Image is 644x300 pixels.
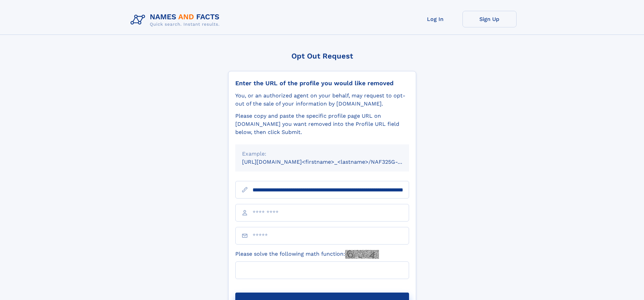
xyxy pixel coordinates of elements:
[235,79,409,87] div: Enter the URL of the profile you would like removed
[228,52,416,60] div: Opt Out Request
[128,11,225,29] img: Logo Names and Facts
[235,112,409,136] div: Please copy and paste the specific profile page URL on [DOMAIN_NAME] you want removed into the Pr...
[235,92,409,108] div: You, or an authorized agent on your behalf, may request to opt-out of the sale of your informatio...
[462,11,517,27] a: Sign Up
[242,159,422,165] small: [URL][DOMAIN_NAME]<firstname>_<lastname>/NAF325G-xxxxxxxx
[235,250,379,259] label: Please solve the following math function:
[408,11,462,27] a: Log In
[242,150,402,158] div: Example:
